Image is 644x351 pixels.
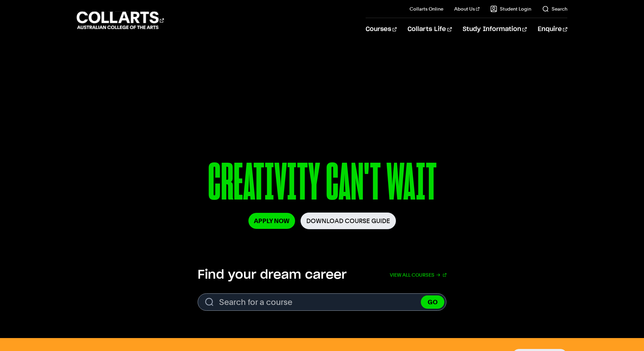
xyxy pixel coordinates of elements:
[132,156,513,213] p: CREATIVITY CAN'T WAIT
[463,18,527,41] a: Study Information
[77,11,164,30] div: Go to homepage
[390,267,446,282] a: View all courses
[538,18,567,41] a: Enquire
[542,5,567,12] a: Search
[454,5,479,12] a: About Us
[421,295,444,309] button: GO
[198,267,347,282] h2: Find your dream career
[301,213,396,229] a: Download Course Guide
[410,5,443,12] a: Collarts Online
[198,293,446,311] form: Search
[408,18,451,41] a: Collarts Life
[198,293,446,311] input: Search for a course
[366,18,397,41] a: Courses
[248,213,295,229] a: Apply Now
[490,5,531,12] a: Student Login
